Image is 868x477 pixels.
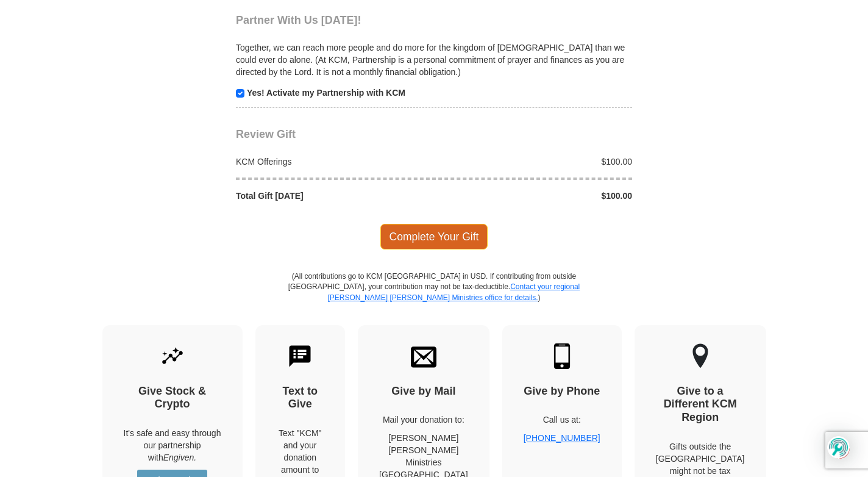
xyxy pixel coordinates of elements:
h4: Text to Give [277,385,324,411]
img: mobile.svg [549,343,575,369]
img: text-to-give.svg [287,343,313,369]
div: KCM Offerings [230,156,435,168]
a: [PHONE_NUMBER] [524,433,600,443]
h4: Give by Phone [524,385,600,398]
h4: Give Stock & Crypto [124,385,221,411]
p: Call us at: [524,414,600,426]
span: Complete Your Gift [380,224,488,249]
div: $100.00 [434,156,639,168]
img: give-by-stock.svg [160,343,185,369]
div: Total Gift [DATE] [230,190,435,202]
img: other-region [692,343,709,369]
p: Mail your donation to: [379,414,468,426]
i: Engiven. [163,453,196,462]
span: Partner With Us [DATE]! [236,14,361,26]
p: Together, we can reach more people and do more for the kingdom of [DEMOGRAPHIC_DATA] than we coul... [236,41,632,78]
h4: Give by Mail [379,385,468,398]
span: Review Gift [236,128,296,140]
a: Contact your regional [PERSON_NAME] [PERSON_NAME] Ministries office for details. [327,282,580,301]
p: It's safe and easy through our partnership with [124,427,221,464]
div: $100.00 [434,190,639,202]
h4: Give to a Different KCM Region [656,385,745,425]
img: envelope.svg [411,343,436,369]
p: (All contributions go to KCM [GEOGRAPHIC_DATA] in USD. If contributing from outside [GEOGRAPHIC_D... [288,271,580,325]
strong: Yes! Activate my Partnership with KCM [247,88,405,98]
